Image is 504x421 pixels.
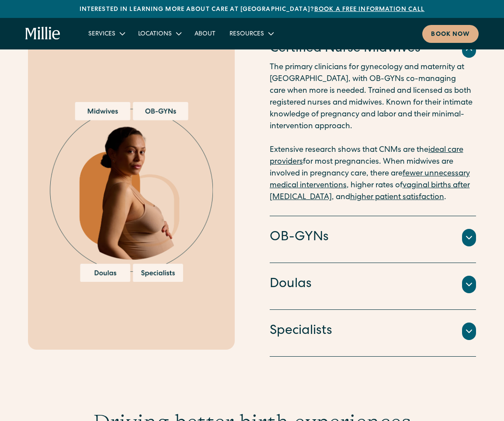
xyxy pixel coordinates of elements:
div: Locations [138,30,172,39]
a: About [188,26,222,41]
h4: Specialists [270,322,332,340]
div: Resources [222,26,280,41]
a: Book now [422,25,479,43]
a: ideal care providers [270,146,463,166]
div: Services [88,30,115,39]
div: Services [81,26,131,41]
a: Book a free information call [314,7,424,13]
a: higher patient satisfaction [350,193,444,201]
div: Locations [131,26,188,41]
a: fewer unnecessary medical interventions [270,170,470,189]
h4: OB-GYNs [270,228,329,247]
img: Pregnant woman surrounded by options for maternity care providers, including midwives, OB-GYNs, d... [50,102,213,282]
p: The primary clinicians for gynecology and maternity at [GEOGRAPHIC_DATA], with OB-GYNs co-managin... [270,62,473,203]
div: Resources [229,30,264,39]
div: Book now [431,30,470,39]
a: home [25,27,61,41]
h4: Doulas [270,275,312,294]
a: vaginal births after [MEDICAL_DATA] [270,182,470,201]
